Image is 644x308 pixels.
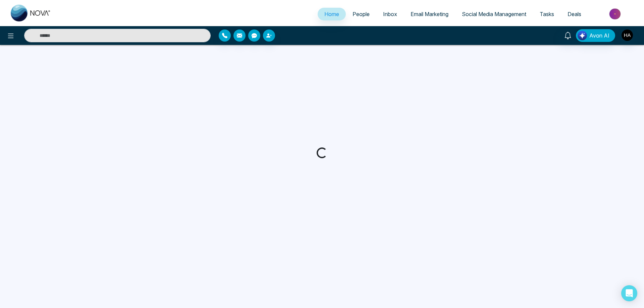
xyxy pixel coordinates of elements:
img: User Avatar [622,29,633,41]
span: Home [324,11,339,17]
a: Email Marketing [404,8,455,20]
img: Nova CRM Logo [11,5,51,21]
div: Open Intercom Messenger [621,285,637,301]
button: Avon AI [576,29,615,42]
span: Tasks [540,11,554,17]
img: Market-place.gif [591,6,640,21]
span: Deals [568,11,581,17]
a: Home [318,8,346,20]
a: Tasks [533,8,561,20]
img: Lead Flow [578,31,587,40]
a: People [346,8,376,20]
span: Avon AI [589,32,609,40]
a: Deals [561,8,588,20]
span: Social Media Management [462,11,526,17]
a: Social Media Management [455,8,533,20]
span: Inbox [383,11,397,17]
span: People [353,11,370,17]
a: Inbox [376,8,404,20]
span: Email Marketing [411,11,448,17]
